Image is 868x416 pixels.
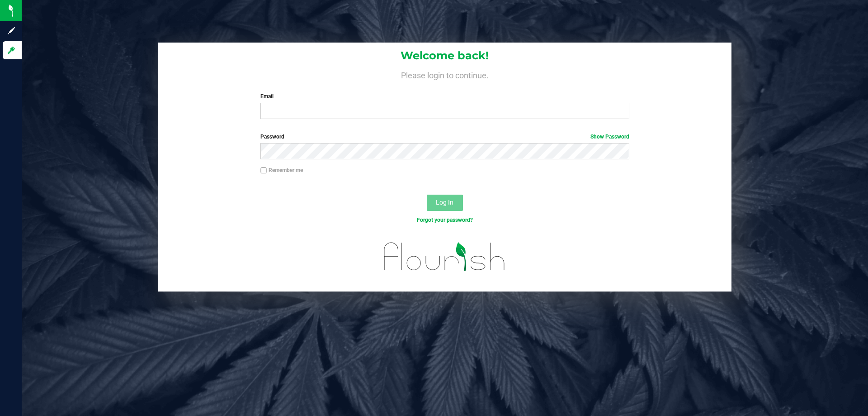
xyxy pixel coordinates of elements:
[158,69,731,80] h4: Please login to continue.
[427,195,463,211] button: Log In
[7,26,16,35] inline-svg: Sign up
[158,50,731,62] h1: Welcome back!
[7,46,16,55] inline-svg: Log in
[373,234,516,280] img: flourish_logo.svg
[436,199,453,206] span: Log In
[260,134,284,140] span: Password
[590,134,629,140] a: Show Password
[260,92,629,100] label: Email
[260,167,267,174] input: Remember me
[260,166,303,174] label: Remember me
[417,217,473,223] a: Forgot your password?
